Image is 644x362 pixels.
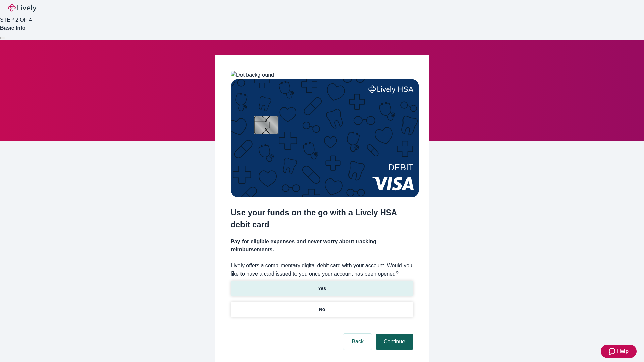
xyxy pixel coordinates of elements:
[231,281,413,296] button: Yes
[376,334,413,350] button: Continue
[231,71,274,79] img: Dot background
[231,79,419,197] img: Debit card
[231,302,413,317] button: No
[231,238,413,254] h4: Pay for eligible expenses and never worry about tracking reimbursements.
[601,345,637,358] button: Zendesk support iconHelp
[617,347,629,355] span: Help
[318,285,326,292] p: Yes
[231,262,413,278] label: Lively offers a complimentary digital debit card with your account. Would you like to have a card...
[319,306,325,313] p: No
[231,206,413,231] h2: Use your funds on the go with a Lively HSA debit card
[343,334,372,350] button: Back
[8,4,36,12] img: Lively
[609,347,617,355] svg: Zendesk support icon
